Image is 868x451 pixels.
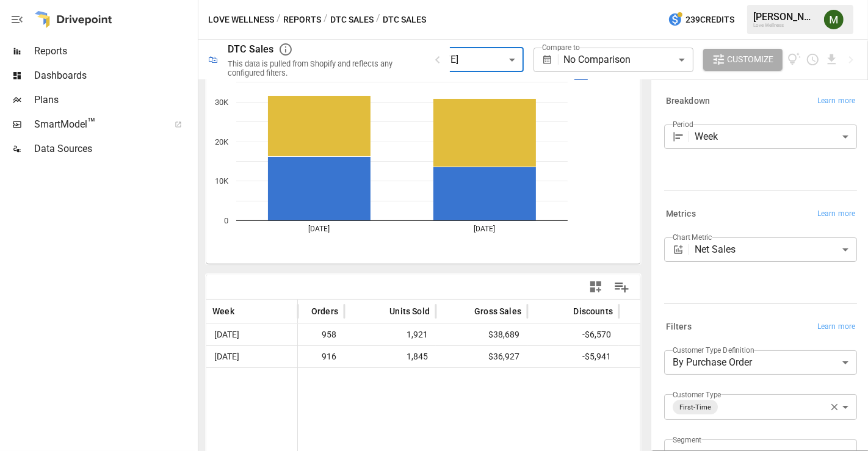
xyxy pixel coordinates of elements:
span: Week [212,305,234,317]
span: Customize [728,52,774,67]
span: [DATE] [212,346,241,367]
text: 20K [215,137,229,146]
button: Manage Columns [608,273,635,301]
button: Sort [555,303,572,320]
span: Learn more [817,208,855,220]
h6: Metrics [666,207,696,221]
span: -$500 [625,324,704,345]
text: 10K [215,176,229,186]
text: 30K [215,98,229,107]
button: Meredith Lacasse [817,2,851,37]
div: 🛍 [208,54,218,65]
label: Segment [673,435,701,445]
span: 958 [259,324,338,345]
label: Compare to [542,42,580,52]
button: Customize [703,49,783,71]
text: NonSubs… [590,73,622,81]
div: Love Wellness [753,23,817,28]
button: Sort [456,303,473,320]
div: By Purchase Order [664,350,857,375]
span: 1,845 [350,346,430,367]
button: Reports [283,12,321,27]
div: / [324,12,328,27]
span: Units Sold [389,305,430,317]
span: 916 [259,346,338,367]
span: Data Sources [34,142,195,156]
text: [DATE] [474,225,496,233]
span: 1,921 [350,324,430,345]
div: [DATE] - [DATE] [394,48,523,72]
span: -$164 [625,346,704,367]
span: 239 Credits [685,12,734,27]
label: Period [673,119,693,129]
div: DTC Sales [228,43,273,55]
button: Love Wellness [208,12,274,27]
h6: Breakdown [666,95,710,108]
span: -$6,570 [533,324,613,345]
label: Customer Type [673,389,722,400]
button: Schedule report [806,52,820,67]
div: / [376,12,380,27]
div: / [277,12,281,27]
button: DTC Sales [330,12,374,27]
span: Plans [34,93,195,107]
span: Gross Sales [474,305,521,317]
text: 0 [224,216,228,225]
label: Chart Metric [673,232,712,242]
div: Week [695,124,857,149]
button: 239Credits [663,9,739,31]
div: This data is pulled from Shopify and reflects any configured filters. [228,59,416,78]
span: Reports [34,44,195,59]
span: Dashboards [34,68,195,83]
span: Orders [311,305,338,317]
text: [DATE] [309,225,330,233]
div: No Comparison [563,48,693,72]
img: Meredith Lacasse [824,10,844,29]
span: [DATE] [212,324,241,345]
div: Net Sales [695,237,857,262]
span: -$5,941 [533,346,613,367]
span: Learn more [817,95,855,107]
span: Learn more [817,321,855,333]
button: Sort [236,303,253,320]
button: View documentation [787,49,801,71]
span: SmartModel [34,117,161,132]
button: Sort [371,303,388,320]
svg: A chart. [206,44,631,264]
h6: Filters [666,320,692,334]
span: First-Time [675,400,716,414]
span: $36,927 [442,346,521,367]
button: Download report [825,52,839,67]
div: [PERSON_NAME] [753,11,817,23]
label: Customer Type Definition [673,345,754,355]
button: Sort [293,303,310,320]
span: Discounts [573,305,613,317]
span: $38,689 [442,324,521,345]
span: ™ [87,115,96,131]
